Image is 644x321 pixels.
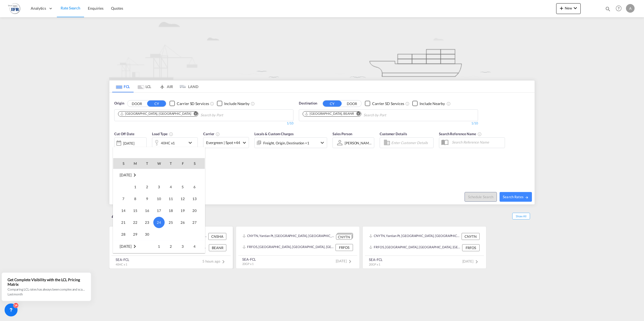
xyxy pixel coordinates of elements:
[141,217,153,228] td: Tuesday September 23 2025
[165,181,177,193] td: Thursday September 4 2025
[177,241,188,252] span: 3
[165,158,177,169] th: T
[129,193,141,205] td: Monday September 8 2025
[165,217,177,228] td: Thursday September 25 2025
[141,193,153,205] td: Tuesday September 9 2025
[142,193,153,204] span: 9
[165,241,176,252] span: 2
[142,182,153,192] span: 2
[153,217,165,228] td: Wednesday September 24 2025
[120,244,131,249] span: [DATE]
[129,217,141,228] td: Monday September 22 2025
[189,182,200,192] span: 6
[130,182,141,192] span: 1
[141,181,153,193] td: Tuesday September 2 2025
[118,205,129,216] span: 14
[113,169,205,181] td: September 2025
[113,181,205,193] tr: Week 1
[142,229,153,240] span: 30
[113,217,205,228] tr: Week 4
[113,158,129,169] th: S
[130,193,141,204] span: 8
[113,240,205,252] tr: Week 1
[113,217,129,228] td: Sunday September 21 2025
[113,193,205,205] tr: Week 2
[189,240,205,252] td: Saturday October 4 2025
[129,181,141,193] td: Monday September 1 2025
[189,193,200,204] span: 13
[165,193,176,204] span: 11
[129,205,141,217] td: Monday September 15 2025
[113,193,129,205] td: Sunday September 7 2025
[153,181,165,193] td: Wednesday September 3 2025
[189,241,200,252] span: 4
[129,158,141,169] th: M
[118,217,129,228] span: 21
[129,228,141,240] td: Monday September 29 2025
[154,205,164,216] span: 17
[153,205,165,217] td: Wednesday September 17 2025
[130,229,141,240] span: 29
[177,217,188,228] span: 26
[154,193,164,204] span: 10
[189,181,205,193] td: Saturday September 6 2025
[165,182,176,192] span: 4
[113,228,205,240] tr: Week 5
[189,205,200,216] span: 20
[113,158,205,253] md-calendar: Calendar
[118,193,129,204] span: 7
[177,193,188,204] span: 12
[177,240,189,252] td: Friday October 3 2025
[118,229,129,240] span: 28
[165,193,177,205] td: Thursday September 11 2025
[189,205,205,217] td: Saturday September 20 2025
[189,158,205,169] th: S
[177,158,189,169] th: F
[120,173,131,177] span: [DATE]
[154,241,164,252] span: 1
[130,205,141,216] span: 15
[165,205,177,217] td: Thursday September 18 2025
[154,182,164,192] span: 3
[153,158,165,169] th: W
[153,193,165,205] td: Wednesday September 10 2025
[153,240,165,252] td: Wednesday October 1 2025
[153,217,165,228] span: 24
[142,205,153,216] span: 16
[113,228,129,240] td: Sunday September 28 2025
[113,169,205,181] tr: Week undefined
[189,193,205,205] td: Saturday September 13 2025
[165,205,176,216] span: 18
[177,181,189,193] td: Friday September 5 2025
[113,205,129,217] td: Sunday September 14 2025
[177,217,189,228] td: Friday September 26 2025
[177,205,188,216] span: 19
[177,193,189,205] td: Friday September 12 2025
[141,205,153,217] td: Tuesday September 16 2025
[165,217,176,228] span: 25
[130,217,141,228] span: 22
[177,182,188,192] span: 5
[189,217,205,228] td: Saturday September 27 2025
[165,240,177,252] td: Thursday October 2 2025
[113,205,205,217] tr: Week 3
[177,205,189,217] td: Friday September 19 2025
[141,158,153,169] th: T
[141,228,153,240] td: Tuesday September 30 2025
[113,240,153,252] td: October 2025
[142,217,153,228] span: 23
[189,217,200,228] span: 27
